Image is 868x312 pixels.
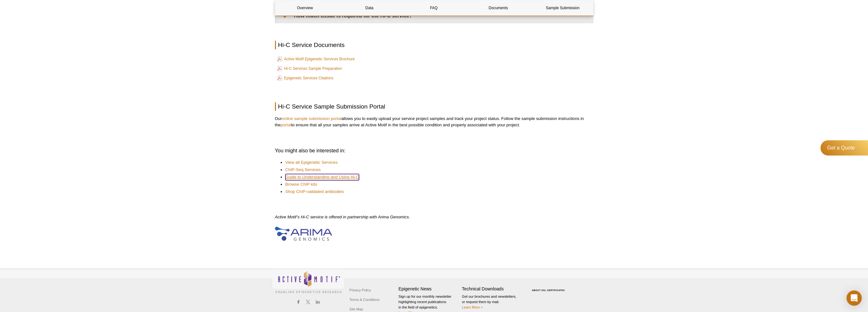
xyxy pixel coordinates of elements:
[285,159,338,166] a: View all Epigenetic Services
[275,102,593,111] h2: Hi-C Service Sample Submission Portal
[275,41,593,49] h2: Hi-C Service Documents
[272,269,345,295] img: Active Motif,
[285,189,344,195] a: Shop ChIP-validated antibodies
[525,280,573,294] table: Click to Verify - This site chose Symantec SSL for secure e-commerce and confidential communicati...
[820,140,868,156] a: Get a Quote
[348,295,381,304] a: Terms & Conditions
[275,227,332,241] img: Armia logo
[285,181,317,188] a: Browse ChIP kits​
[275,147,593,155] h3: You might also be interested in:
[399,286,459,292] h4: Epigenetic News
[533,0,592,16] a: Sample Submission
[277,74,333,82] a: Epigenetic Services Citations
[462,305,483,309] a: Learn More >
[462,294,522,310] p: Get our brochures and newsletters, or request them by mail.
[285,174,359,180] a: Guide to Understanding and Using Hi-C​
[277,55,355,63] a: Active Motif Epigenetic Services Brochure
[462,286,522,292] h4: Technical Downloads
[846,290,862,306] div: Open Intercom Messenger
[532,289,565,291] a: ABOUT SSL CERTIFICATES
[275,215,410,219] em: Active Motif’s Hi-C service is offered in partnership with Arima Genomics.
[281,123,291,127] a: portal
[404,0,464,16] a: FAQ
[348,285,373,295] a: Privacy Policy
[282,116,341,121] a: online sample submission portal
[275,0,335,16] a: Overview
[468,0,528,16] a: Documents
[277,65,342,72] a: Hi-C Services Sample Preparation
[340,0,399,16] a: Data
[285,167,321,173] a: ChIP-Seq Services​
[275,116,593,128] p: Our allows you to easily upload your service project samples and track your project status. Follo...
